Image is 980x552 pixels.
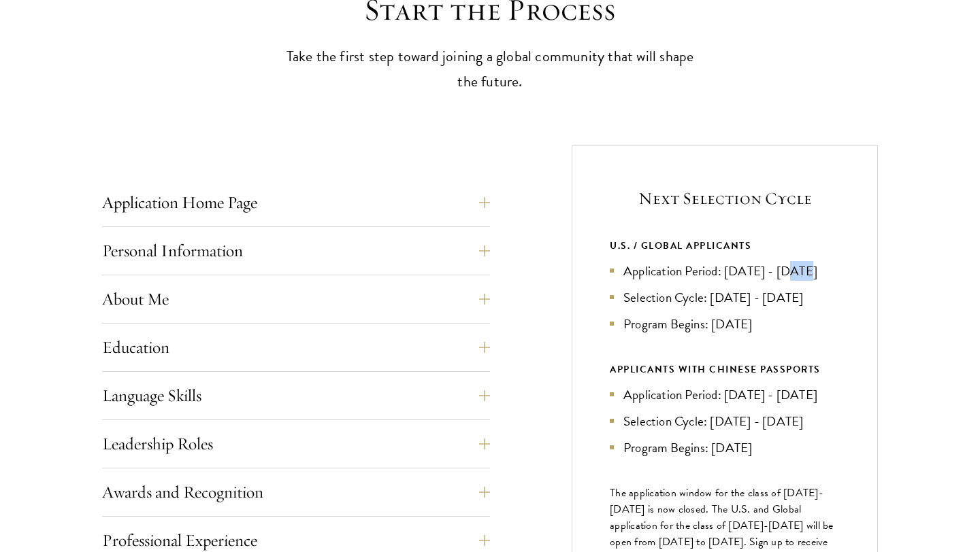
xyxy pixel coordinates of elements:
button: Leadership Roles [102,428,490,460]
button: Awards and Recognition [102,476,490,508]
button: Personal Information [102,235,490,267]
button: Language Skills [102,379,490,412]
li: Program Begins: [DATE] [610,438,840,458]
div: APPLICANTS WITH CHINESE PASSPORTS [610,361,840,378]
li: Application Period: [DATE] - [DATE] [610,261,840,281]
button: Application Home Page [102,186,490,219]
li: Selection Cycle: [DATE] - [DATE] [610,288,840,307]
h5: Next Selection Cycle [610,187,840,210]
li: Application Period: [DATE] - [DATE] [610,385,840,404]
li: Program Begins: [DATE] [610,314,840,334]
button: About Me [102,283,490,315]
button: Education [102,331,490,364]
div: U.S. / GLOBAL APPLICANTS [610,237,840,254]
p: Take the first step toward joining a global community that will shape the future. [279,44,701,94]
li: Selection Cycle: [DATE] - [DATE] [610,411,840,431]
